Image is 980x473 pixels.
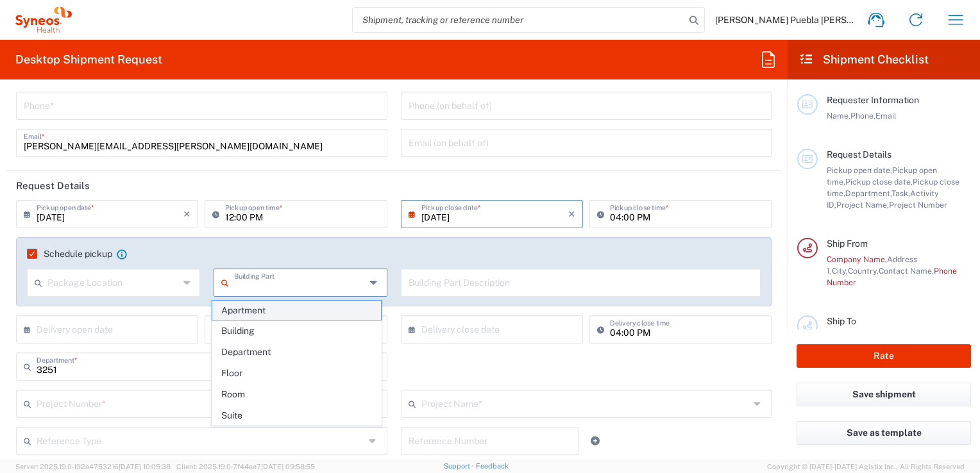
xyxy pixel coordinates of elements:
a: Feedback [476,462,509,470]
i: × [568,204,575,224]
i: × [183,204,190,224]
span: Floor [212,363,381,383]
span: Phone, [850,111,875,120]
span: Ship To [827,316,856,326]
span: Request Details [827,149,891,160]
span: [PERSON_NAME] Puebla [PERSON_NAME][GEOGRAPHIC_DATA] [715,14,856,26]
a: Add Reference [586,432,604,450]
span: Ship From [827,238,868,249]
span: Country, [848,266,879,276]
h2: Desktop Shipment Request [15,52,162,67]
span: Copyright © [DATE]-[DATE] Agistix Inc., All Rights Reserved [767,461,965,472]
a: Support [444,462,476,470]
span: Contact Name, [879,266,934,276]
span: [DATE] 09:58:55 [261,463,315,470]
span: [DATE] 10:05:38 [119,463,171,470]
span: Suite [212,406,381,426]
span: Pickup open date, [827,165,892,175]
span: Client: 2025.19.0-7f44ea7 [176,463,315,470]
button: Save as template [797,421,971,445]
span: Apartment [212,301,381,320]
h2: Request Details [16,179,90,192]
span: Department [212,342,381,362]
span: Project Number [889,200,947,210]
span: Name, [827,111,850,120]
h2: Shipment Checklist [799,52,929,67]
button: Rate [797,344,971,368]
span: Project Name, [836,200,889,210]
span: Building [212,321,381,341]
span: Department, [845,188,891,198]
label: Schedule pickup [27,249,112,259]
span: Task, [891,188,910,198]
span: Company Name, [827,254,887,264]
span: Pickup close date, [845,177,913,187]
button: Save shipment [797,383,971,406]
span: Email [875,111,897,120]
input: Shipment, tracking or reference number [353,8,685,32]
span: City, [832,266,848,276]
span: Room [212,385,381,404]
span: Requester Information [827,95,919,105]
span: Server: 2025.19.0-192a4753216 [15,463,171,470]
